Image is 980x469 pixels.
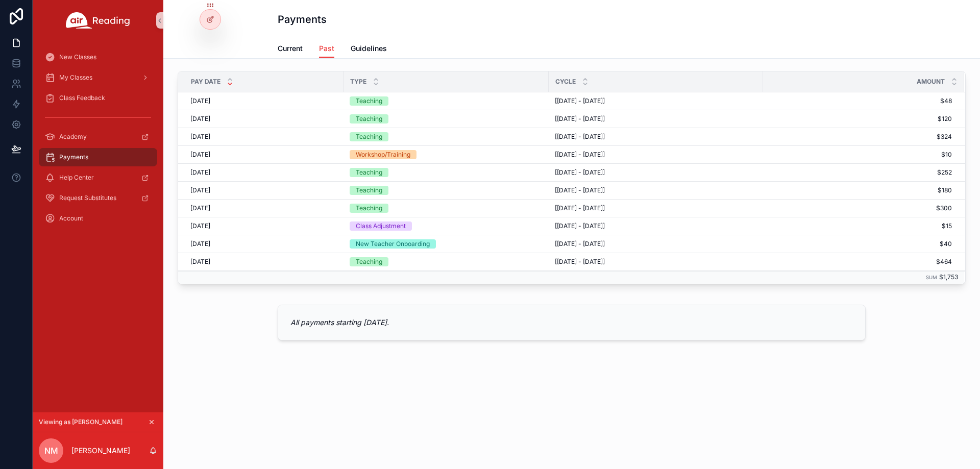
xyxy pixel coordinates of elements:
span: Current [278,43,303,54]
span: Class Feedback [59,94,105,102]
span: [[DATE] - [DATE]] [555,258,605,266]
span: [[DATE] - [DATE]] [555,133,605,141]
a: Help Center [39,168,157,187]
span: Guidelines [351,43,387,54]
span: Request Substitutes [59,194,116,202]
a: Class Feedback [39,89,157,107]
small: Sum [926,275,937,280]
span: $10 [764,151,952,159]
div: Workshop/Training [356,150,410,159]
span: [[DATE] - [DATE]] [555,168,605,177]
span: $300 [764,204,952,212]
span: $120 [764,115,952,123]
span: [DATE] [190,97,210,105]
img: App logo [66,12,130,29]
em: All payments starting [DATE]. [290,318,389,327]
span: [DATE] [190,133,210,141]
span: $252 [764,168,952,177]
span: My Classes [59,73,92,82]
span: [[DATE] - [DATE]] [555,222,605,230]
span: Type [350,78,366,86]
span: Cycle [555,78,576,86]
div: scrollable content [33,41,163,241]
span: $15 [764,222,952,230]
div: Teaching [356,257,382,266]
span: Academy [59,133,87,141]
span: $180 [764,186,952,194]
div: New Teacher Onboarding [356,239,430,249]
span: Past [319,43,334,54]
a: Guidelines [351,39,387,60]
span: Viewing as [PERSON_NAME] [39,418,122,426]
span: $464 [764,258,952,266]
div: Class Adjustment [356,221,406,231]
div: Teaching [356,132,382,141]
span: [DATE] [190,151,210,159]
div: Teaching [356,186,382,195]
span: [[DATE] - [DATE]] [555,186,605,194]
div: Teaching [356,168,382,177]
h1: Payments [278,12,327,27]
span: [DATE] [190,186,210,194]
span: Account [59,214,83,223]
span: Help Center [59,174,94,182]
span: Payments [59,153,88,161]
span: [DATE] [190,168,210,177]
span: [DATE] [190,258,210,266]
a: Request Substitutes [39,189,157,207]
p: [PERSON_NAME] [71,446,130,456]
a: Payments [39,148,157,166]
span: New Classes [59,53,96,61]
span: [DATE] [190,204,210,212]
span: $324 [764,133,952,141]
div: Teaching [356,96,382,106]
a: Past [319,39,334,59]
span: Pay Date [191,78,220,86]
span: [DATE] [190,115,210,123]
span: [DATE] [190,240,210,248]
a: Account [39,209,157,228]
span: [[DATE] - [DATE]] [555,204,605,212]
div: Teaching [356,114,382,124]
span: [[DATE] - [DATE]] [555,240,605,248]
a: Academy [39,128,157,146]
div: Teaching [356,204,382,213]
span: Amount [917,78,945,86]
span: [DATE] [190,222,210,230]
span: [[DATE] - [DATE]] [555,151,605,159]
span: [[DATE] - [DATE]] [555,115,605,123]
a: My Classes [39,68,157,87]
span: [[DATE] - [DATE]] [555,97,605,105]
a: Current [278,39,303,60]
span: $40 [764,240,952,248]
a: New Classes [39,48,157,66]
span: NM [44,445,58,457]
span: $48 [764,97,952,105]
span: $1,753 [939,273,958,281]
